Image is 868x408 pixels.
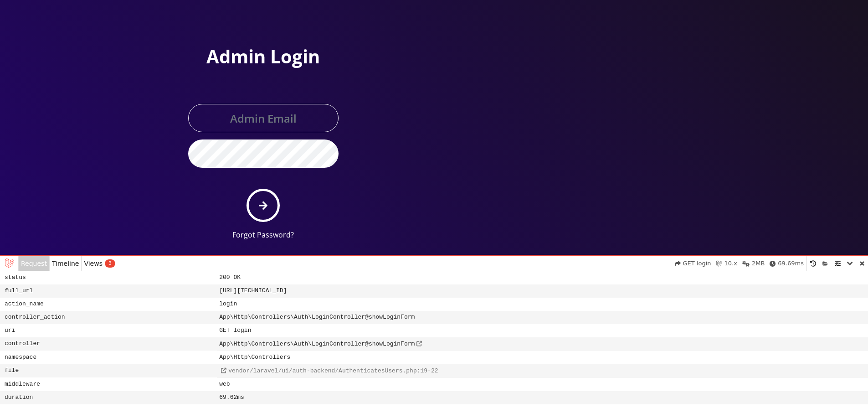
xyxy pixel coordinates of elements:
dd: web [217,378,868,391]
dd: login [217,298,868,311]
span: namespace [5,354,36,361]
dd: [URL][TECHNICAL_ID] [217,284,868,298]
span: 3 [105,259,115,268]
span: controller_action [5,314,65,320]
a: vendor/laravel/ui/auth-backend/AuthenticatesUsers.php:19-22 [219,367,438,374]
dd: App\Http\Controllers\Auth\LoginController@showLoginForm [217,311,868,324]
dd: App\Http\Controllers [217,351,868,364]
dd: 69.62ms [217,391,868,404]
a: Forgot Password? [232,230,294,240]
span: controller [5,340,40,347]
dd: GET login [217,324,868,337]
span: middleware [5,381,40,387]
span: status [5,274,26,281]
span: duration [5,394,33,401]
span: uri [5,327,15,334]
span: file [5,367,19,374]
input: Admin Email [188,104,339,132]
dd: App\Http\Controllers\Auth\LoginController@showLoginForm [217,337,868,351]
span: full_url [5,287,33,294]
h1: Admin Login [188,46,339,67]
span: action_name [5,300,44,307]
dd: 200 OK [217,271,868,284]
